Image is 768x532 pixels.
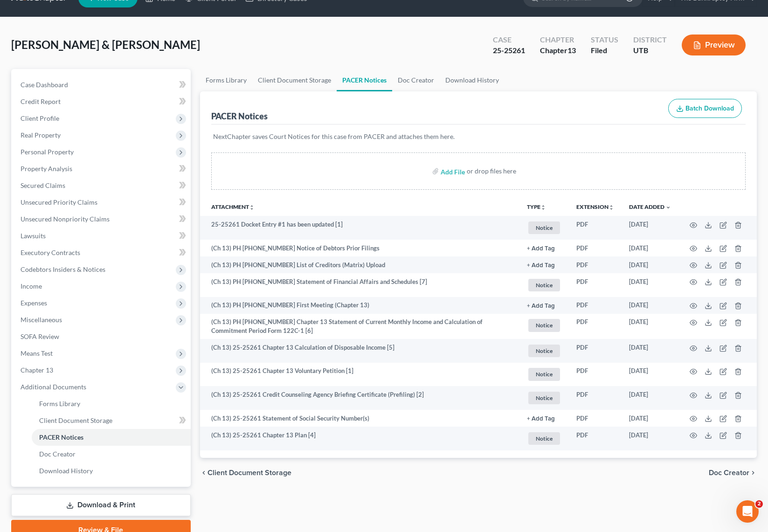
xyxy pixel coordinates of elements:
[622,240,678,256] td: [DATE]
[21,131,61,139] span: Real Property
[39,450,76,458] span: Doc Creator
[208,469,291,477] span: Client Document Storage
[200,469,208,477] i: chevron_left
[21,148,74,156] span: Personal Property
[527,220,561,235] a: Notice
[569,314,622,339] td: PDF
[21,249,80,256] span: Executory Contracts
[527,431,561,446] a: Notice
[21,332,59,340] span: SOFA Review
[709,469,749,477] span: Doc Creator
[569,216,622,240] td: PDF
[576,203,614,210] a: Extensionunfold_more
[467,166,516,176] div: or drop files here
[569,339,622,363] td: PDF
[622,386,678,410] td: [DATE]
[569,386,622,410] td: PDF
[21,81,68,89] span: Case Dashboard
[622,427,678,450] td: [DATE]
[591,45,618,56] div: Filed
[668,99,742,118] button: Batch Download
[528,345,560,357] span: Notice
[591,35,618,45] div: Status
[32,412,191,429] a: Client Document Storage
[569,256,622,273] td: PDF
[665,205,671,210] i: expand_more
[528,392,560,404] span: Notice
[200,240,519,256] td: (Ch 13) PH [PHONE_NUMBER] Notice of Debtors Prior Filings
[21,366,53,374] span: Chapter 13
[39,400,80,408] span: Forms Library
[200,386,519,410] td: (Ch 13) 25-25261 Credit Counseling Agency Briefing Certificate (Prefiling) [2]
[213,132,744,141] p: NextChapter saves Court Notices for this case from PACER and attaches them here.
[13,328,191,345] a: SOFA Review
[21,383,86,391] span: Additional Documents
[736,500,759,523] iframe: Intercom live chat
[527,366,561,382] a: Notice
[569,363,622,387] td: PDF
[528,368,560,380] span: Notice
[527,343,561,359] a: Notice
[200,314,519,339] td: (Ch 13) PH [PHONE_NUMBER] Chapter 13 Statement of Current Monthly Income and Calculation of Commi...
[200,69,252,91] a: Forms Library
[13,244,191,261] a: Executory Contracts
[392,69,440,91] a: Doc Creator
[527,263,555,269] button: + Add Tag
[21,316,62,324] span: Miscellaneous
[200,256,519,273] td: (Ch 13) PH [PHONE_NUMBER] List of Creditors (Matrix) Upload
[21,114,59,122] span: Client Profile
[200,273,519,297] td: (Ch 13) PH [PHONE_NUMBER] Statement of Financial Affairs and Schedules [7]
[200,410,519,427] td: (Ch 13) 25-25261 Statement of Social Security Number(s)
[13,160,191,177] a: Property Analysis
[39,467,93,475] span: Download History
[21,232,46,240] span: Lawsuits
[21,97,61,105] span: Credit Report
[755,500,763,508] span: 2
[633,35,667,45] div: District
[32,429,191,446] a: PACER Notices
[200,339,519,363] td: (Ch 13) 25-25261 Chapter 13 Calculation of Disposable Income [5]
[528,319,560,332] span: Notice
[682,35,746,55] button: Preview
[21,265,105,273] span: Codebtors Insiders & Notices
[249,205,255,210] i: unfold_more
[21,349,53,357] span: Means Test
[200,469,291,477] button: chevron_left Client Document Storage
[21,165,72,173] span: Property Analysis
[527,416,555,422] button: + Add Tag
[569,240,622,256] td: PDF
[211,203,255,210] a: Attachmentunfold_more
[528,221,560,234] span: Notice
[32,463,191,479] a: Download History
[11,494,191,516] a: Download & Print
[633,45,667,56] div: UTB
[569,273,622,297] td: PDF
[609,205,614,210] i: unfold_more
[629,203,671,210] a: Date Added expand_more
[21,215,110,223] span: Unsecured Nonpriority Claims
[39,433,83,441] span: PACER Notices
[337,69,392,91] a: PACER Notices
[11,38,200,51] span: [PERSON_NAME] & [PERSON_NAME]
[493,35,525,45] div: Case
[622,297,678,314] td: [DATE]
[13,211,191,228] a: Unsecured Nonpriority Claims
[685,104,734,112] span: Batch Download
[527,261,561,269] a: + Add Tag
[527,318,561,333] a: Notice
[749,469,757,477] i: chevron_right
[200,216,519,240] td: 25-25261 Docket Entry #1 has been updated [1]
[569,297,622,314] td: PDF
[622,363,678,387] td: [DATE]
[13,194,191,211] a: Unsecured Priority Claims
[622,339,678,363] td: [DATE]
[622,216,678,240] td: [DATE]
[527,246,555,252] button: + Add Tag
[13,93,191,110] a: Credit Report
[32,446,191,463] a: Doc Creator
[21,198,97,206] span: Unsecured Priority Claims
[540,35,576,45] div: Chapter
[709,469,757,477] button: Doc Creator chevron_right
[622,410,678,427] td: [DATE]
[567,46,576,55] span: 13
